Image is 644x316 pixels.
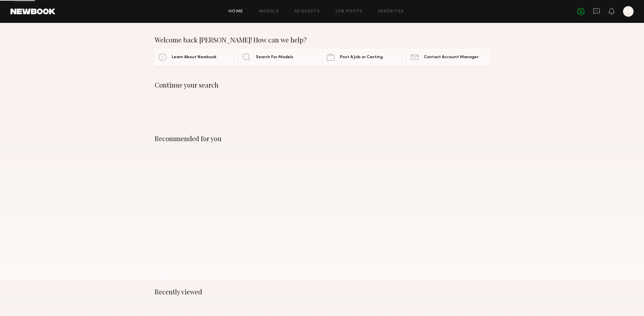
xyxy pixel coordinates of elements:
[259,9,279,14] a: Models
[623,6,634,17] a: M
[155,49,237,65] a: Learn About Newbook
[295,9,320,14] a: Requests
[256,55,293,59] span: Search For Models
[155,288,490,296] div: Recently viewed
[155,36,490,44] div: Welcome back [PERSON_NAME]! How can we help?
[407,49,489,65] a: Contact Account Manager
[424,55,479,59] span: Contact Account Manager
[229,9,243,14] a: Home
[155,135,490,142] div: Recommended for you
[336,9,363,14] a: Job Posts
[323,49,405,65] a: Post A Job or Casting
[239,49,321,65] a: Search For Models
[172,55,217,59] span: Learn About Newbook
[340,55,383,59] span: Post A Job or Casting
[378,9,404,14] a: Favorites
[155,81,490,89] div: Continue your search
